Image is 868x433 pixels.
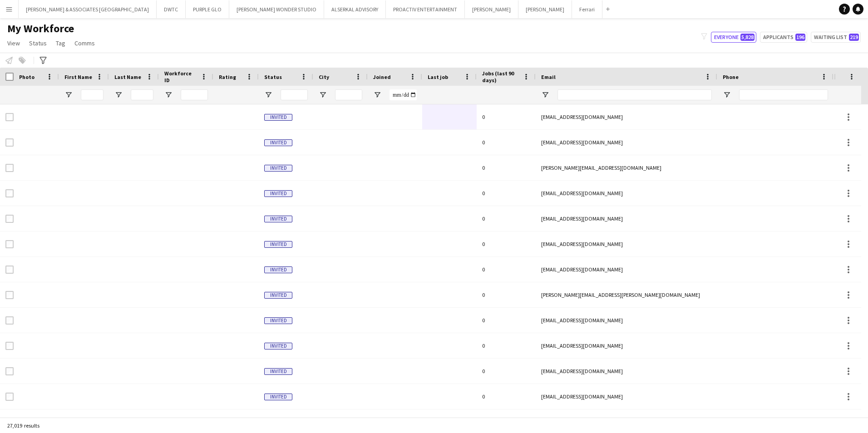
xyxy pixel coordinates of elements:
[536,130,717,155] div: [EMAIL_ADDRESS][DOMAIN_NAME]
[477,333,536,358] div: 0
[5,164,14,172] input: Row Selection is disabled for this row (unchecked)
[536,384,717,409] div: [EMAIL_ADDRESS][DOMAIN_NAME]
[811,32,861,43] button: Waiting list219
[572,0,602,18] button: Ferrari
[19,74,35,80] span: Photo
[264,317,292,324] span: Invited
[482,70,519,84] span: Jobs (last 90 days)
[536,308,717,333] div: [EMAIL_ADDRESS][DOMAIN_NAME]
[541,74,556,80] span: Email
[5,291,14,299] input: Row Selection is disabled for this row (unchecked)
[7,22,74,35] span: My Workforce
[264,241,292,248] span: Invited
[56,39,65,47] span: Tag
[264,394,292,400] span: Invited
[281,89,308,100] input: Status Filter Input
[428,74,448,80] span: Last job
[518,0,572,18] button: [PERSON_NAME]
[81,89,104,100] input: First Name Filter Input
[5,240,14,248] input: Row Selection is disabled for this row (unchecked)
[536,359,717,384] div: [EMAIL_ADDRESS][DOMAIN_NAME]
[849,34,859,41] span: 219
[536,333,717,358] div: [EMAIL_ADDRESS][DOMAIN_NAME]
[264,266,292,273] span: Invited
[5,316,14,325] input: Row Selection is disabled for this row (unchecked)
[477,206,536,231] div: 0
[114,91,123,99] button: Open Filter Menu
[477,282,536,307] div: 0
[164,70,197,84] span: Workforce ID
[7,39,20,47] span: View
[465,0,518,18] button: [PERSON_NAME]
[536,282,717,307] div: [PERSON_NAME][EMAIL_ADDRESS][PERSON_NAME][DOMAIN_NAME]
[5,189,14,197] input: Row Selection is disabled for this row (unchecked)
[264,139,292,146] span: Invited
[5,113,14,121] input: Row Selection is disabled for this row (unchecked)
[324,0,386,18] button: ALSERKAL ADVISORY
[795,34,805,41] span: 196
[74,39,95,47] span: Comms
[373,74,391,80] span: Joined
[536,206,717,231] div: [EMAIL_ADDRESS][DOMAIN_NAME]
[477,308,536,333] div: 0
[335,89,362,100] input: City Filter Input
[19,0,157,18] button: [PERSON_NAME] & ASSOCIATES [GEOGRAPHIC_DATA]
[740,34,755,41] span: 5,828
[760,32,807,43] button: Applicants196
[536,231,717,256] div: [EMAIL_ADDRESS][DOMAIN_NAME]
[477,181,536,206] div: 0
[164,91,173,99] button: Open Filter Menu
[25,37,50,49] a: Status
[52,37,69,49] a: Tag
[386,0,465,18] button: PROACTIV ENTERTAINMENT
[181,89,208,100] input: Workforce ID Filter Input
[536,181,717,206] div: [EMAIL_ADDRESS][DOMAIN_NAME]
[71,37,99,49] a: Comms
[264,165,292,172] span: Invited
[264,190,292,197] span: Invited
[264,343,292,349] span: Invited
[319,91,327,99] button: Open Filter Menu
[264,216,292,222] span: Invited
[38,55,49,66] app-action-btn: Advanced filters
[541,91,549,99] button: Open Filter Menu
[5,138,14,147] input: Row Selection is disabled for this row (unchecked)
[186,0,229,18] button: PURPLE GLO
[5,367,14,375] input: Row Selection is disabled for this row (unchecked)
[264,292,292,299] span: Invited
[5,266,14,274] input: Row Selection is disabled for this row (unchecked)
[536,257,717,282] div: [EMAIL_ADDRESS][DOMAIN_NAME]
[131,89,153,100] input: Last Name Filter Input
[264,91,272,99] button: Open Filter Menu
[739,89,828,100] input: Phone Filter Input
[390,89,417,100] input: Joined Filter Input
[477,104,536,129] div: 0
[264,114,292,121] span: Invited
[536,104,717,129] div: [EMAIL_ADDRESS][DOMAIN_NAME]
[64,74,92,80] span: First Name
[229,0,324,18] button: [PERSON_NAME] WONDER STUDIO
[711,32,756,43] button: Everyone5,828
[64,91,73,99] button: Open Filter Menu
[477,257,536,282] div: 0
[477,231,536,256] div: 0
[557,89,712,100] input: Email Filter Input
[4,37,24,49] a: View
[157,0,186,18] button: DWTC
[477,384,536,409] div: 0
[264,74,282,80] span: Status
[477,130,536,155] div: 0
[5,393,14,401] input: Row Selection is disabled for this row (unchecked)
[319,74,329,80] span: City
[723,91,731,99] button: Open Filter Menu
[723,74,739,80] span: Phone
[536,155,717,180] div: [PERSON_NAME][EMAIL_ADDRESS][DOMAIN_NAME]
[264,368,292,375] span: Invited
[29,39,47,47] span: Status
[373,91,381,99] button: Open Filter Menu
[219,74,236,80] span: Rating
[5,342,14,350] input: Row Selection is disabled for this row (unchecked)
[477,155,536,180] div: 0
[5,215,14,223] input: Row Selection is disabled for this row (unchecked)
[477,359,536,384] div: 0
